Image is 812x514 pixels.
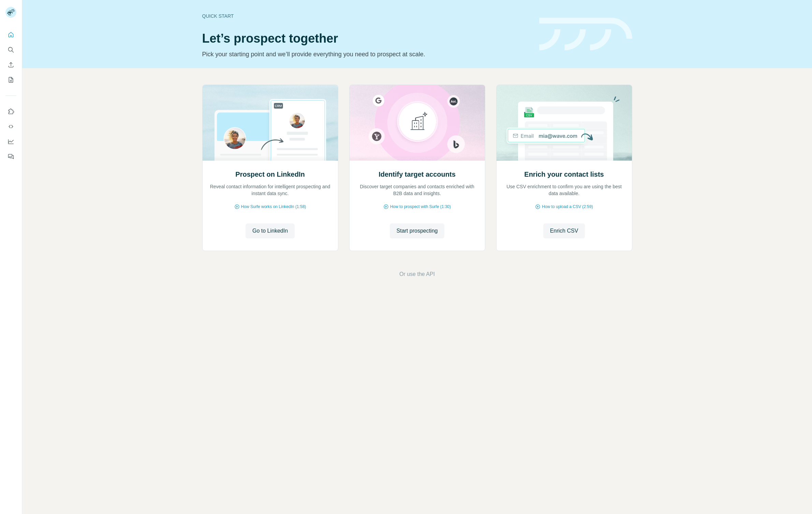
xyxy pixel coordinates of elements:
div: Quick start [202,13,531,19]
span: How Surfe works on LinkedIn (1:58) [241,204,306,210]
span: How to upload a CSV (2:59) [542,204,593,210]
button: Enrich CSV [5,59,16,71]
button: My lists [5,74,16,86]
img: Enrich your contact lists [496,85,632,161]
p: Use CSV enrichment to confirm you are using the best data available. [503,183,625,197]
img: Prospect on LinkedIn [202,85,338,161]
button: Search [5,44,16,56]
button: Use Surfe API [5,120,16,133]
span: Go to LinkedIn [252,227,288,235]
p: Pick your starting point and we’ll provide everything you need to prospect at scale. [202,49,531,59]
button: Use Surfe on LinkedIn [5,105,16,118]
img: banner [539,18,632,51]
span: How to prospect with Surfe (1:30) [390,204,451,210]
img: Identify target accounts [349,85,485,161]
button: Dashboard [5,135,16,148]
h2: Prospect on LinkedIn [235,170,305,179]
h1: Let’s prospect together [202,32,531,45]
span: Start prospecting [397,227,438,235]
button: Feedback [5,150,16,163]
button: Go to LinkedIn [246,223,295,238]
p: Discover target companies and contacts enriched with B2B data and insights. [356,183,478,197]
button: Or use the API [399,270,435,278]
span: Enrich CSV [550,227,578,235]
h2: Enrich your contact lists [524,170,604,179]
p: Reveal contact information for intelligent prospecting and instant data sync. [209,183,331,197]
button: Quick start [5,29,16,41]
button: Enrich CSV [543,223,585,238]
h2: Identify target accounts [379,170,456,179]
button: Start prospecting [390,223,445,238]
